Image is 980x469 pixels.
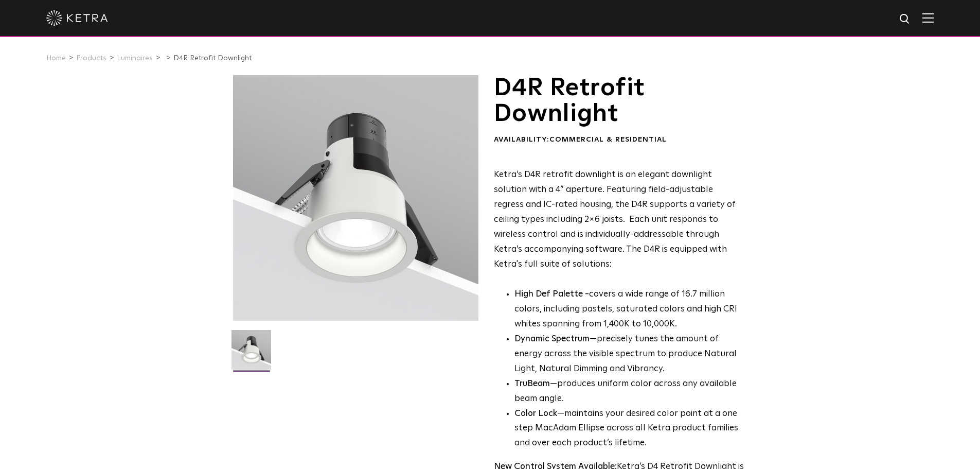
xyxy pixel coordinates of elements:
li: —produces uniform color across any available beam angle. [514,377,744,407]
strong: Color Lock [514,409,557,418]
img: D4R Retrofit Downlight [231,330,271,377]
strong: Dynamic Spectrum [514,335,590,343]
span: Commercial & Residential [549,136,667,143]
h1: D4R Retrofit Downlight [494,75,744,127]
strong: TruBeam [514,379,550,388]
li: —maintains your desired color point at a one step MacAdam Ellipse across all Ketra product famili... [514,407,744,451]
a: Home [46,55,66,62]
img: search icon [899,13,912,26]
a: Products [76,55,106,62]
a: D4R Retrofit Downlight [173,55,252,62]
p: covers a wide range of 16.7 million colors, including pastels, saturated colors and high CRI whit... [514,287,744,332]
li: —precisely tunes the amount of energy across the visible spectrum to produce Natural Light, Natur... [514,332,744,377]
a: Luminaires [117,55,153,62]
strong: High Def Palette - [514,290,589,299]
div: Availability: [494,135,744,145]
img: ketra-logo-2019-white [46,10,108,26]
p: Ketra’s D4R retrofit downlight is an elegant downlight solution with a 4” aperture. Featuring fie... [494,168,744,272]
img: Hamburger%20Nav.svg [922,13,934,23]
